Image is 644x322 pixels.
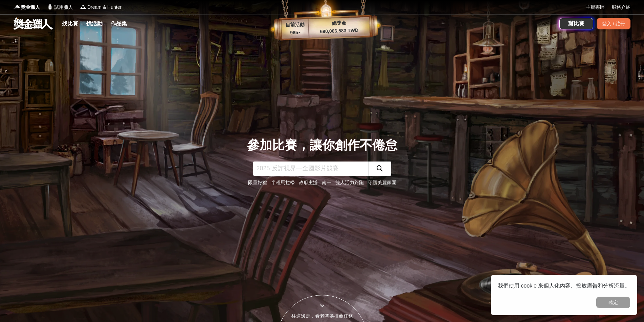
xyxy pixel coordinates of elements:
div: 往這邊走，看老闆娘推薦任務 [277,313,368,320]
button: 確定 [596,297,630,308]
a: 服務介紹 [612,4,630,11]
p: 總獎金 [308,19,370,28]
a: 政府主辦 [299,180,318,185]
a: 南一 [322,180,331,185]
span: 我們使用 cookie 來個人化內容、投放廣告和分析流量。 [498,283,630,289]
div: 登入 / 註冊 [597,18,630,29]
img: Logo [47,3,53,10]
div: 參加比賽，讓你創作不倦怠 [247,136,397,155]
a: 雙人活力路跑 [335,180,364,185]
a: Logo獎金獵人 [14,4,40,11]
img: Logo [80,3,87,10]
p: 985 ▴ [282,29,309,37]
span: 獎金獵人 [21,4,40,11]
p: 690,006,583 TWD [309,26,370,35]
input: 2025 反詐視界—全國影片競賽 [253,162,368,176]
a: 守護美麗家園 [368,180,396,185]
a: 作品集 [108,19,130,28]
a: LogoDream & Hunter [80,4,121,11]
a: 主辦專區 [586,4,605,11]
span: 試用獵人 [54,4,73,11]
a: 辦比賽 [559,18,593,29]
span: Dream & Hunter [87,4,121,11]
p: 目前活動 [281,21,309,29]
img: Logo [14,3,20,10]
a: 找比賽 [59,19,81,28]
a: 半程馬拉松 [271,180,295,185]
a: 限量好禮 [248,180,267,185]
a: Logo試用獵人 [47,4,73,11]
a: 找活動 [84,19,105,28]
